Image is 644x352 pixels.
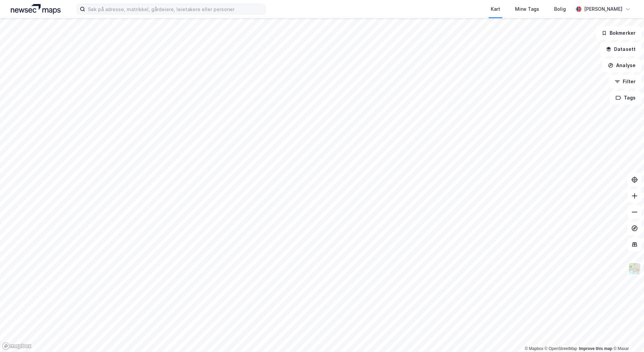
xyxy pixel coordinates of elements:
a: Improve this map [579,346,612,351]
img: logo.a4113a55bc3d86da70a041830d287a7e.svg [11,4,61,14]
button: Tags [610,91,641,105]
div: [PERSON_NAME] [584,5,622,13]
div: Kontrollprogram for chat [610,320,644,352]
div: Mine Tags [515,5,539,13]
a: Mapbox [525,346,543,351]
div: Bolig [554,5,566,13]
button: Analyse [602,59,641,72]
input: Søk på adresse, matrikkel, gårdeiere, leietakere eller personer [85,4,265,14]
iframe: Chat Widget [610,320,644,352]
a: OpenStreetMap [545,346,577,351]
button: Bokmerker [596,26,641,40]
div: Kart [491,5,500,13]
img: Z [628,262,641,275]
button: Filter [609,75,641,88]
a: Mapbox homepage [2,342,32,350]
button: Datasett [600,42,641,56]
